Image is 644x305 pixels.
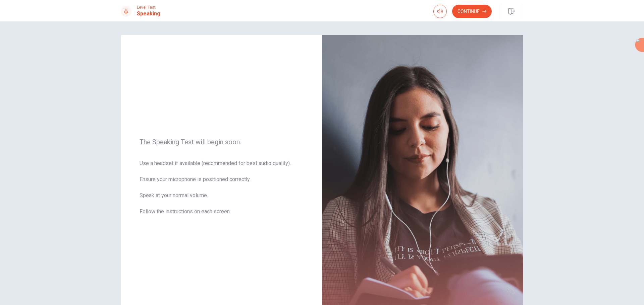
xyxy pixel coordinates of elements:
[140,138,303,146] span: The Speaking Test will begin soon.
[137,10,160,18] h1: Speaking
[140,159,303,224] span: Use a headset if available (recommended for best audio quality). Ensure your microphone is positi...
[137,5,160,10] span: Level Test
[452,5,492,18] button: Continue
